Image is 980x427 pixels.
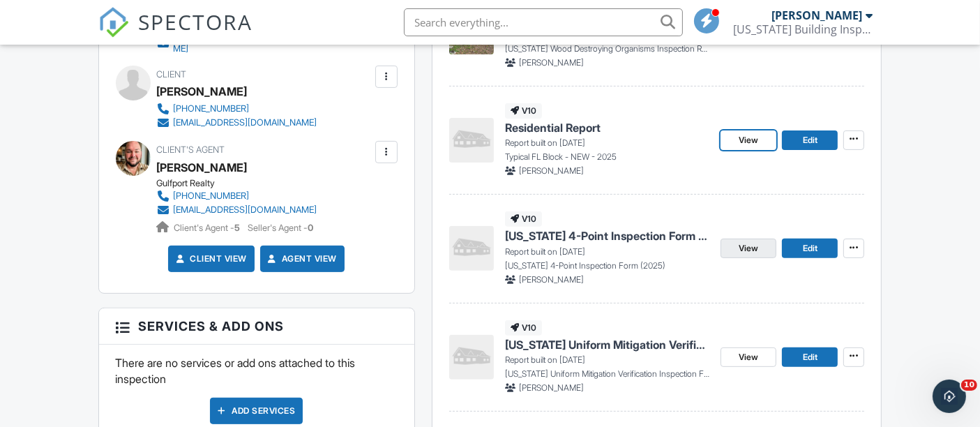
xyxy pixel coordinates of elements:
[235,223,241,233] strong: 5
[157,189,317,203] a: [PHONE_NUMBER]
[157,81,248,102] div: [PERSON_NAME]
[174,103,250,114] div: [PHONE_NUMBER]
[99,308,414,345] h3: Services & Add ons
[157,157,248,178] a: [PERSON_NAME]
[772,8,863,22] div: [PERSON_NAME]
[404,8,683,36] input: Search everything...
[157,203,317,217] a: [EMAIL_ADDRESS][DOMAIN_NAME]
[139,7,253,36] span: SPECTORA
[210,398,303,424] div: Add Services
[734,22,873,36] div: Florida Building Inspection Group
[157,178,329,189] div: Gulfport Realty
[157,144,225,155] span: Client's Agent
[961,380,977,391] span: 10
[308,223,314,233] strong: 0
[98,19,253,48] a: SPECTORA
[174,117,317,128] div: [EMAIL_ADDRESS][DOMAIN_NAME]
[248,223,314,233] span: Seller's Agent -
[157,69,187,80] span: Client
[265,252,337,266] a: Agent View
[98,7,129,38] img: The Best Home Inspection Software - Spectora
[174,204,317,216] div: [EMAIL_ADDRESS][DOMAIN_NAME]
[157,116,317,130] a: [EMAIL_ADDRESS][DOMAIN_NAME]
[174,190,250,202] div: [PHONE_NUMBER]
[173,252,247,266] a: Client View
[174,223,243,233] span: Client's Agent -
[157,102,317,116] a: [PHONE_NUMBER]
[933,380,966,413] iframe: Intercom live chat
